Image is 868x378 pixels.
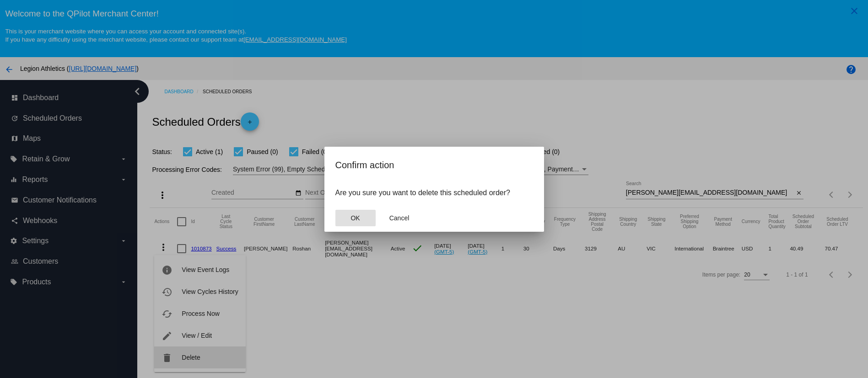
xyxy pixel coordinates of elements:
button: Close dialog [379,210,420,226]
p: Are you sure you want to delete this scheduled order? [335,189,533,197]
h2: Confirm action [335,158,533,172]
span: Cancel [389,214,410,222]
span: OK [350,214,360,222]
button: Close dialog [335,210,376,226]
